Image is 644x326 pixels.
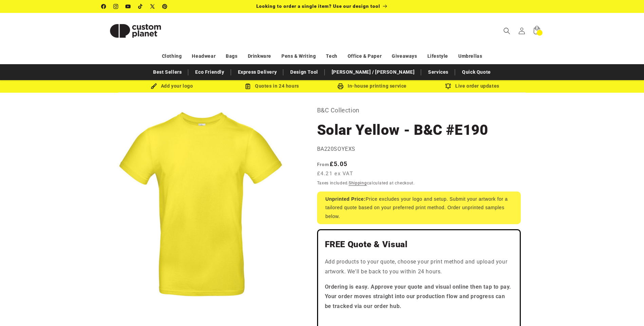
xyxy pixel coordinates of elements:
[610,293,644,326] iframe: Chat Widget
[326,50,337,62] a: Tech
[422,82,522,90] div: Live order updates
[150,66,185,78] a: Best Sellers
[328,66,418,78] a: [PERSON_NAME] / [PERSON_NAME]
[325,239,513,250] h2: FREE Quote & Visual
[192,50,216,62] a: Headwear
[392,50,417,62] a: Giveaways
[317,121,521,139] h1: Solar Yellow - B&C #E190
[281,50,316,62] a: Pens & Writing
[222,82,322,90] div: Quotes in 24 hours
[102,105,300,304] media-gallery: Gallery Viewer
[317,170,353,178] span: £4.21 ex VAT
[610,293,644,326] div: Widget pro chat
[248,50,271,62] a: Drinkware
[499,23,514,38] summary: Search
[326,196,366,202] strong: Unprinted Price:
[348,50,382,62] a: Office & Paper
[445,83,451,89] img: Order updates
[287,66,321,78] a: Design Tool
[458,50,482,62] a: Umbrellas
[317,180,521,186] div: Taxes included. calculated at checkout.
[325,284,512,310] strong: Ordering is easy. Approve your quote and visual online then tap to pay. Your order moves straight...
[317,162,330,167] span: From
[459,66,494,78] a: Quick Quote
[425,66,452,78] a: Services
[317,192,521,224] div: Price excludes your logo and setup. Submit your artwork for a tailored quote based on your prefer...
[317,105,521,116] p: B&C Collection
[337,83,344,89] img: In-house printing
[99,13,172,49] a: Custom Planet
[226,50,237,62] a: Bags
[317,160,348,167] strong: £5.05
[235,66,280,78] a: Express Delivery
[317,146,356,152] span: BA220SOYEXS
[427,50,448,62] a: Lifestyle
[349,181,367,185] a: Shipping
[162,50,182,62] a: Clothing
[256,3,380,9] span: Looking to order a single item? Use our design tool
[245,83,251,89] img: Order Updates Icon
[322,82,422,90] div: In-house printing service
[122,82,222,90] div: Add your logo
[325,257,513,277] p: Add products to your quote, choose your print method and upload your artwork. We'll be back to yo...
[102,16,169,46] img: Custom Planet
[325,317,513,324] iframe: Customer reviews powered by Trustpilot
[192,66,227,78] a: Eco Friendly
[151,83,157,89] img: Brush Icon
